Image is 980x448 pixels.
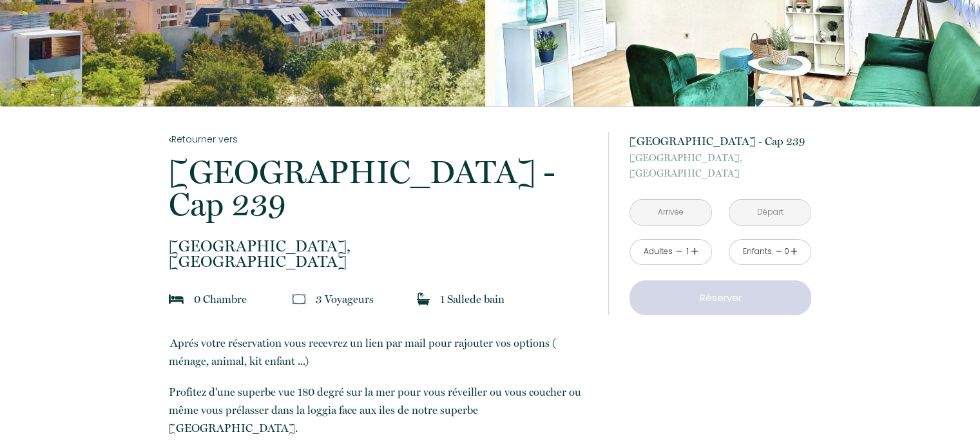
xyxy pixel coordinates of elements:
[629,150,811,181] p: [GEOGRAPHIC_DATA]
[634,290,807,306] p: Réserver
[293,293,305,306] img: guests
[440,290,504,308] p: 1 Salle de bain
[316,290,374,308] p: 3 Voyageur
[775,242,782,262] a: -
[169,132,591,146] a: Retourner vers
[629,280,811,315] button: Réserver
[676,242,683,262] a: -
[629,150,811,166] span: [GEOGRAPHIC_DATA],
[629,132,811,150] p: [GEOGRAPHIC_DATA] - Cap 239
[743,246,772,258] div: Enfants
[783,246,790,258] div: 0
[790,242,798,262] a: +
[169,383,591,437] p: Profitez d'une superbe vue 180 degré sur la mer pour vous réveiller ou vous coucher ou même vous ...
[691,242,698,262] a: +
[630,200,711,225] input: Arrivée
[684,246,691,258] div: 1
[729,200,811,225] input: Départ
[169,239,591,269] p: [GEOGRAPHIC_DATA]
[169,239,591,254] span: [GEOGRAPHIC_DATA],
[169,156,591,220] p: [GEOGRAPHIC_DATA] - Cap 239
[643,246,672,258] div: Adultes
[194,290,247,308] p: 0 Chambre
[169,334,591,370] p: Aprés votre réservation vous recevrez un lien par mail pour rajouter vos options ( ménage, animal...
[369,293,374,306] span: s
